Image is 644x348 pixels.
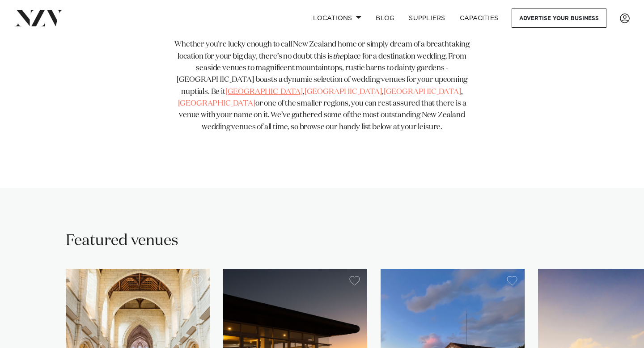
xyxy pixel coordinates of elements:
a: [GEOGRAPHIC_DATA] [384,88,461,96]
h2: Featured venues [66,231,178,251]
span: the [333,53,344,60]
a: [GEOGRAPHIC_DATA] [225,88,303,96]
a: SUPPLIERS [402,8,452,28]
a: Capacities [453,8,506,28]
span: place for a destination wedding. From seaside venues to magnificent mountaintops, rustic barns to... [177,53,467,131]
a: [GEOGRAPHIC_DATA] [178,100,255,107]
span: Whether you’re lucky enough to call New Zealand home or simply dream of a breathtaking location f... [174,41,469,60]
a: Advertise your business [512,8,606,28]
a: [GEOGRAPHIC_DATA] [305,88,382,96]
a: Locations [306,8,369,28]
a: BLOG [369,8,402,28]
img: nzv-logo.png [14,10,63,26]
